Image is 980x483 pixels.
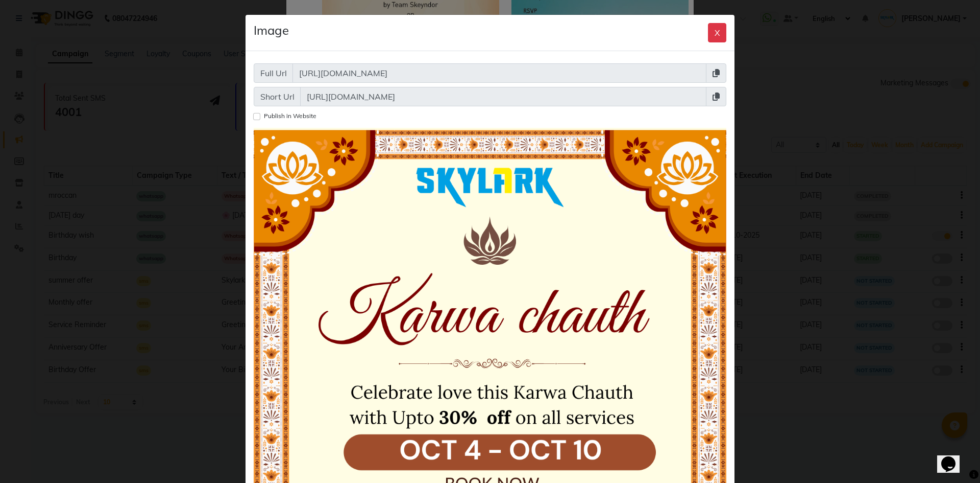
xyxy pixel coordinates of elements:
button: X [708,23,726,42]
h4: Image [254,23,289,38]
span: Full Url [254,63,293,83]
span: Short Url [254,87,301,106]
label: Publish in Website [264,111,316,121]
iframe: chat widget [937,442,970,473]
